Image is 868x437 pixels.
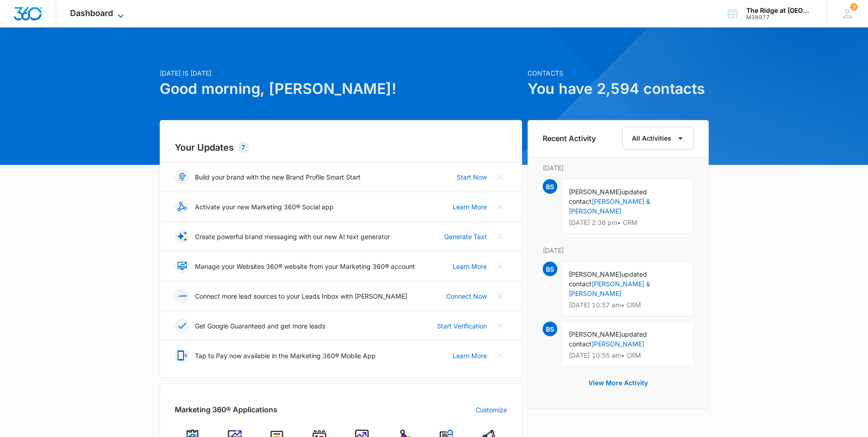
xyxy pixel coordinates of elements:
[195,291,407,301] p: Connect more lead sources to your Leads Inbox with [PERSON_NAME]
[850,3,857,11] span: 3
[195,351,376,361] p: Tap to Pay now available in the Marketing 360® Mobile App
[569,197,650,215] a: [PERSON_NAME] & [PERSON_NAME]
[160,78,522,100] h1: Good morning, [PERSON_NAME]!
[543,179,557,194] span: BS
[453,351,487,361] a: Learn More
[492,289,507,303] button: Close
[850,3,857,11] div: notifications count
[579,372,657,394] button: View More Activity
[453,202,487,212] a: Learn More
[237,142,249,153] div: 7
[492,348,507,363] button: Close
[492,199,507,214] button: Close
[195,321,325,331] p: Get Google Guaranteed and get more leads
[569,280,650,297] a: [PERSON_NAME] & [PERSON_NAME]
[492,318,507,333] button: Close
[444,232,487,241] a: Generate Text
[446,291,487,301] a: Connect Now
[528,78,709,100] h1: You have 2,594 contacts
[437,321,487,331] a: Start Verification
[569,219,686,226] p: [DATE] 2:36 pm • CRM
[175,404,277,415] h2: Marketing 360® Applications
[195,202,334,212] p: Activate your new Marketing 360® Social app
[543,246,694,255] p: [DATE]
[492,259,507,273] button: Close
[543,163,694,173] p: [DATE]
[492,229,507,244] button: Close
[160,68,522,78] p: [DATE] is [DATE]
[175,141,507,154] h2: Your Updates
[453,262,487,271] a: Learn More
[457,172,487,182] a: Start Now
[622,127,694,150] button: All Activities
[543,262,557,276] span: BS
[70,8,113,18] span: Dashboard
[543,322,557,336] span: BS
[569,330,621,338] span: [PERSON_NAME]
[569,352,686,359] p: [DATE] 10:55 am • CRM
[592,340,644,348] a: [PERSON_NAME]
[569,270,621,278] span: [PERSON_NAME]
[746,14,813,21] div: account id
[528,68,709,78] p: Contacts
[569,188,621,196] span: [PERSON_NAME]
[195,172,361,182] p: Build your brand with the new Brand Profile Smart Start
[195,262,415,271] p: Manage your Websites 360® website from your Marketing 360® account
[543,133,596,144] h6: Recent Activity
[746,7,813,14] div: account name
[492,169,507,184] button: Close
[195,232,390,241] p: Create powerful brand messaging with our new AI text generator
[569,302,686,308] p: [DATE] 10:57 am • CRM
[475,405,507,415] a: Customize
